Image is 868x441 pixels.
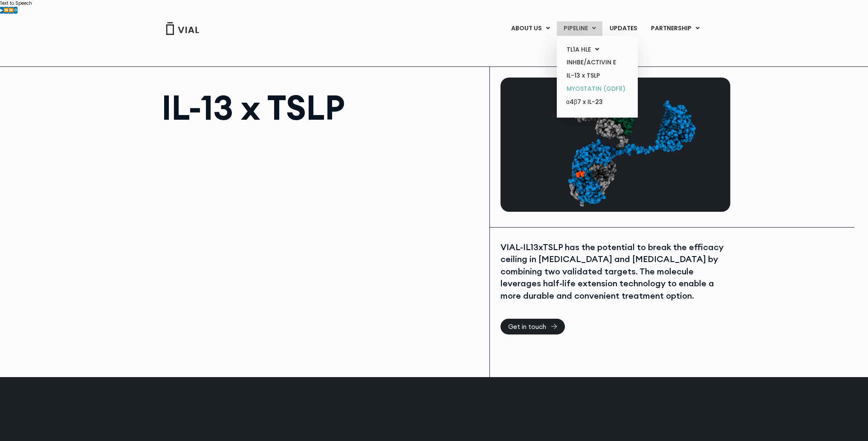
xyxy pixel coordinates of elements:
[603,21,644,36] a: UPDATES
[504,21,556,36] a: ABOUT USMenu Toggle
[560,56,634,69] a: INHBE/ACTIVIN E
[501,319,565,334] a: Get in touch
[560,82,634,95] a: MYOSTATIN (GDF8)
[560,95,634,109] a: α4β7 x IL-23
[501,241,728,302] div: VIAL-IL13xTSLP has the potential to break the efficacy ceiling in [MEDICAL_DATA] and [MEDICAL_DAT...
[557,21,602,36] a: PIPELINEMenu Toggle
[560,69,634,82] a: IL-13 x TSLP
[644,21,706,36] a: PARTNERSHIPMenu Toggle
[162,90,481,124] h1: IL-13 x TSLP
[165,22,200,35] img: Vial Logo
[508,323,546,330] span: Get in touch
[560,43,634,56] a: TL1A HLEMenu Toggle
